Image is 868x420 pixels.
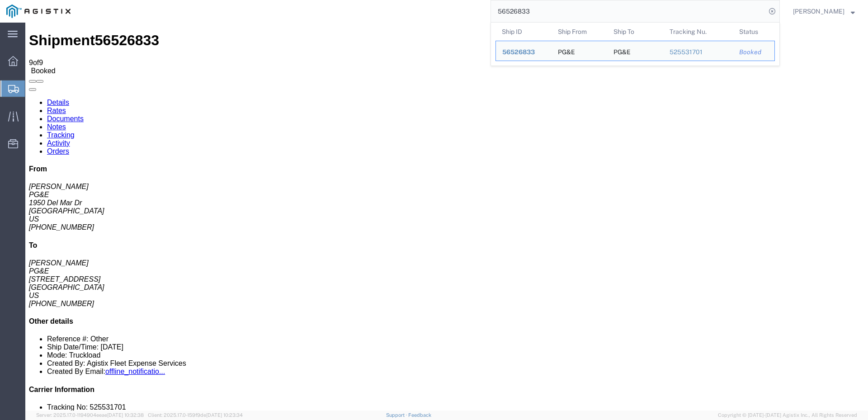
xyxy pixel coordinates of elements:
[558,41,575,61] div: PG&E
[206,412,243,418] span: [DATE] 10:23:34
[733,23,775,41] th: Status
[613,41,631,61] div: PG&E
[6,5,71,18] img: logo
[552,23,608,41] th: Ship From
[793,6,855,17] button: [PERSON_NAME]
[793,6,844,16] span: Joe Torres
[148,412,243,418] span: Client: 2025.17.0-159f9de
[491,0,766,22] input: Search for shipment number, reference number
[663,23,733,41] th: Tracking Nu.
[670,47,727,57] div: 525531701
[739,47,768,57] div: Booked
[36,412,144,418] span: Server: 2025.17.0-1194904eeae
[25,23,868,411] iframe: FS Legacy Container
[495,23,779,66] table: Search Results
[495,23,552,41] th: Ship ID
[718,411,857,419] span: Copyright © [DATE]-[DATE] Agistix Inc., All Rights Reserved
[386,412,409,418] a: Support
[502,48,535,56] span: 56526833
[607,23,663,41] th: Ship To
[107,412,144,418] span: [DATE] 10:32:38
[408,412,431,418] a: Feedback
[502,47,545,57] div: 56526833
